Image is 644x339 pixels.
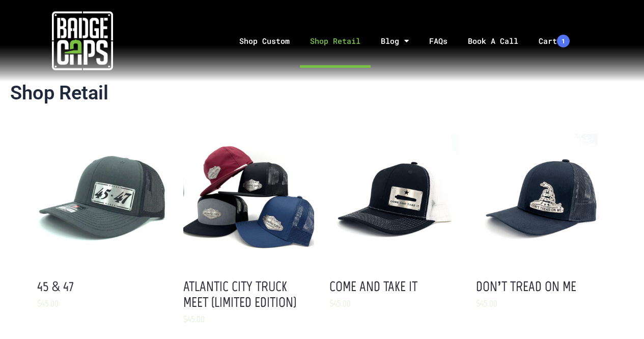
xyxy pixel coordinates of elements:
a: Come and Take It [329,278,417,295]
a: Shop Custom [229,14,300,68]
a: 45 & 47 [37,278,74,295]
a: Atlantic City Truck Meet (Limited Edition) [183,278,296,310]
a: Don’t Tread on Me [476,278,576,295]
a: Shop Retail [300,14,371,68]
button: Atlantic City Truck Meet Hat Options [183,134,314,265]
a: Book A Call [458,14,528,68]
a: Cart1 [528,14,580,68]
span: $45.00 [37,298,59,309]
a: FAQs [419,14,458,68]
a: Blog [371,14,419,68]
nav: Menu [165,14,644,68]
span: $45.00 [329,298,351,309]
img: badgecaps white logo with green acccent [52,10,113,71]
span: $45.00 [476,298,497,309]
h1: Shop Retail [10,82,634,105]
span: $45.00 [183,314,205,325]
